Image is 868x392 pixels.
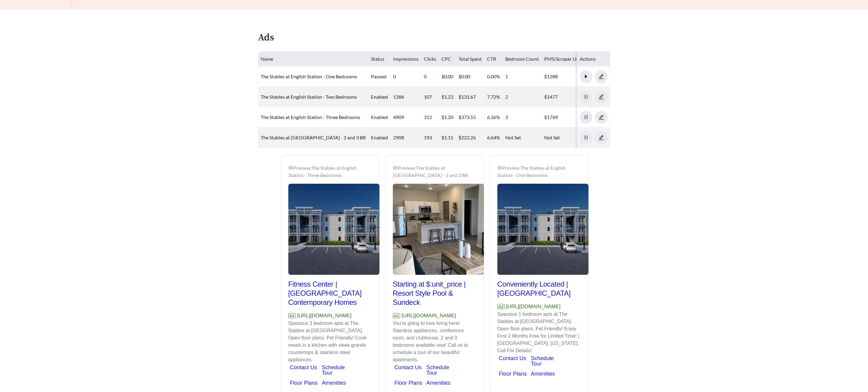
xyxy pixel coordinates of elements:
[485,128,503,148] td: 6.64%
[391,107,421,128] td: 4909
[542,66,596,87] td: $1288
[595,114,608,120] a: edit
[391,52,421,66] th: Impressions
[456,87,485,107] td: $131.67
[290,380,318,386] a: Floor Plans
[393,312,476,320] p: [URL][DOMAIN_NAME]
[497,304,505,309] span: Ad
[485,87,503,107] td: 7.72%
[580,90,592,103] button: pause
[421,52,439,66] th: Clicks
[391,87,421,107] td: 1386
[497,311,581,354] p: Spacious 1 bedroom apts at The Stables at [GEOGRAPHIC_DATA]. Open floor plans. Pet Friendly! Enjo...
[503,66,542,87] td: 1
[487,56,496,62] span: CTR
[580,135,592,140] span: pause
[531,355,554,367] a: Schedule Tour
[503,87,542,107] td: 2
[497,164,581,179] div: Preview: The Stables at English Station - One Bedrooms
[322,364,345,376] a: Schedule Tour
[542,128,596,148] td: Not Set
[288,320,372,363] p: Spacious 3 bedroom apts at The Stables at [GEOGRAPHIC_DATA]. Open floor plans. Pet Friendly! Cook...
[485,66,503,87] td: 0.00%
[261,73,357,79] a: The Stables at English Station - One Bedrooms
[371,94,388,100] span: enabled
[393,164,476,179] div: Preview: The Stables at [GEOGRAPHIC_DATA] - 2 and 3 BR
[503,128,542,148] td: Not Set
[258,32,274,43] h4: Ads
[288,164,372,179] div: Preview: The Stables at English Station - Three Bedrooms
[456,128,485,148] td: $222.26
[393,320,476,363] p: You're going to love living here! Stainless appliances, conference room, and clubhouse. 2 and 3 b...
[441,56,451,62] span: CPC
[499,355,526,361] a: Contact Us
[497,303,581,311] p: [URL][DOMAIN_NAME]
[503,107,542,128] td: 3
[456,66,485,87] td: $0.00
[288,184,379,275] img: Preview_The Stables at English Station - Three Bedrooms
[580,131,592,144] button: pause
[290,364,317,370] a: Contact Us
[439,87,456,107] td: $1.23
[261,114,360,120] a: The Stables at English Station - Three Bedrooms
[426,364,449,376] a: Schedule Tour
[595,90,608,103] button: edit
[497,165,502,170] span: eye
[595,135,608,140] a: edit
[393,280,476,307] h2: Starting at $:unit_price | Resort Style Pool & Sundeck
[288,313,296,318] span: Ad
[369,52,391,66] th: Status
[288,312,372,320] p: [URL][DOMAIN_NAME]
[497,184,588,275] img: Preview_The Stables at English Station - One Bedrooms
[371,73,386,79] span: paused
[288,165,293,170] span: eye
[421,128,439,148] td: 193
[391,66,421,87] td: 0
[531,371,555,377] a: Amenities
[371,135,388,140] span: enabled
[421,66,439,87] td: 0
[503,52,542,66] th: Bedroom Count
[439,107,456,128] td: $1.20
[288,280,372,307] h2: Fitness Center | [GEOGRAPHIC_DATA] Contemporary Homes
[542,52,596,66] th: PMS/Scraper Unit Price
[393,165,398,170] span: eye
[394,380,422,386] a: Floor Plans
[421,87,439,107] td: 107
[393,313,400,318] span: Ad
[580,111,592,124] button: pause
[595,94,608,100] a: edit
[371,114,388,120] span: enabled
[580,70,592,83] button: caret-right
[580,74,592,79] span: caret-right
[580,94,592,100] span: pause
[485,107,503,128] td: 6.36%
[261,94,357,100] a: The Stables at English Station - Two Bedrooms
[394,364,422,370] a: Contact Us
[577,52,610,66] th: Actions
[595,70,608,83] button: edit
[542,107,596,128] td: $1749
[258,52,369,66] th: Name
[497,280,581,298] h2: Conveniently Located | [GEOGRAPHIC_DATA]
[580,114,592,120] span: pause
[439,128,456,148] td: $1.15
[595,131,608,144] button: edit
[261,135,366,140] a: The Stables at [GEOGRAPHIC_DATA] - 2 and 3 BR
[456,107,485,128] td: $373.55
[499,371,527,377] a: Floor Plans
[595,73,608,79] a: edit
[421,107,439,128] td: 312
[542,87,596,107] td: $1477
[595,111,608,124] button: edit
[439,66,456,87] td: $0.00
[426,380,451,386] a: Amenities
[456,52,485,66] th: Total Spent
[393,184,484,275] img: Preview_The Stables at English Station - 2 and 3 BR
[391,128,421,148] td: 2908
[322,380,346,386] a: Amenities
